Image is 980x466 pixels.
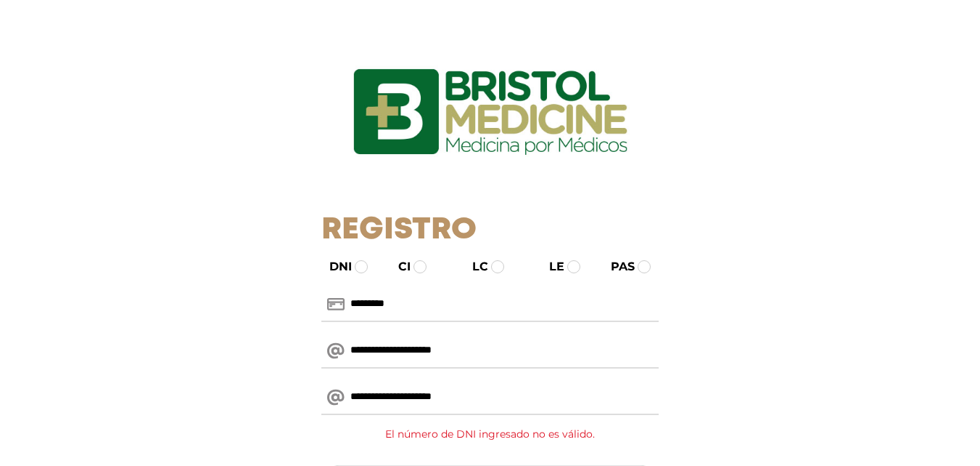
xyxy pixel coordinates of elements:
div: El número de DNI ingresado no es válido. [322,421,658,448]
label: LE [536,258,564,276]
label: PAS [598,258,635,276]
label: LC [459,258,488,276]
img: logo_ingresarbristol.jpg [295,17,686,206]
label: DNI [316,258,352,276]
label: CI [385,258,411,276]
h1: Registro [321,212,659,249]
